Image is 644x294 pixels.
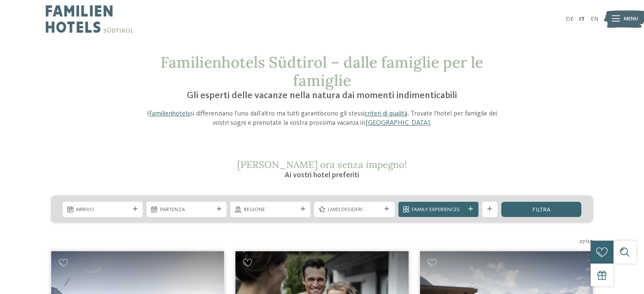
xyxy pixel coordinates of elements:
[532,207,550,213] span: filtra
[580,238,585,245] span: 27
[149,110,190,117] a: Familienhotels
[244,206,297,214] span: Regione
[591,16,598,22] a: EN
[624,15,638,23] span: Menu
[585,238,587,245] span: /
[579,16,585,22] a: IT
[365,120,430,126] a: [GEOGRAPHIC_DATA]
[328,206,381,214] span: I miei desideri
[160,52,483,90] span: Familienhotels Südtirol – dalle famiglie per le famiglie
[412,206,465,214] span: Family Experiences
[285,171,359,179] span: Ai vostri hotel preferiti
[160,206,213,214] span: Partenza
[237,158,407,170] span: [PERSON_NAME] ora senza impegno!
[587,238,593,245] span: 27
[76,206,129,214] span: Arrivo
[141,109,503,128] p: I si differenziano l’uno dall’altro ma tutti garantiscono gli stessi . Trovate l’hotel per famigl...
[566,16,574,22] a: DE
[365,110,407,117] a: criteri di qualità
[187,91,457,100] span: Gli esperti delle vacanze nella natura dai momenti indimenticabili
